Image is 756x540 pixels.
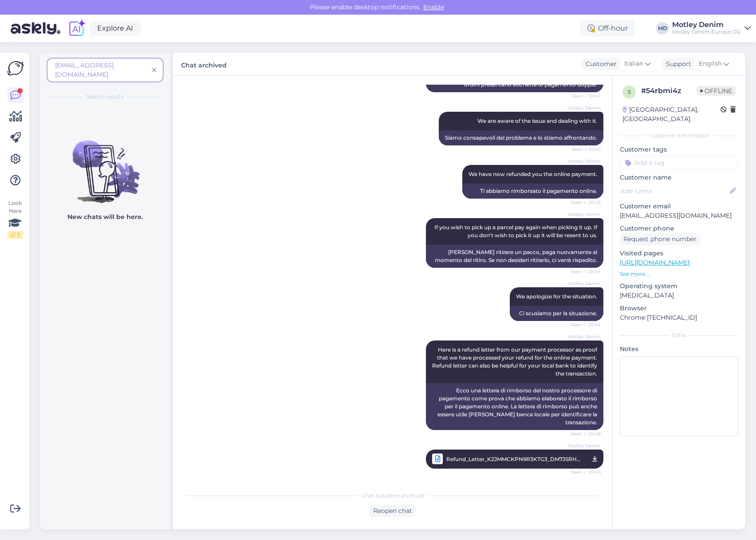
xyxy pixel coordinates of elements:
p: Customer phone [620,224,738,233]
div: 2 / 3 [7,231,23,239]
div: Support [662,59,691,69]
div: Look Here [7,199,23,239]
p: Chrome [TECHNICAL_ID] [620,313,738,322]
div: MD [656,22,669,35]
div: Motley Denim Europe OÜ [672,28,741,35]
p: New chats will be here. [67,212,143,222]
a: Motley DenimRefund_Letter_K2JMMCKPN9R3KTG3_DM7JSRHJ46D249R9.pdfSeen ✓ 20:46 [426,450,603,469]
div: [GEOGRAPHIC_DATA], [GEOGRAPHIC_DATA] [622,105,721,124]
span: Motley Denim [567,211,601,218]
span: Motley Denim [567,105,601,111]
span: Motley Denim [567,158,601,164]
span: Motley Denim [567,280,601,287]
span: [EMAIL_ADDRESS][DOMAIN_NAME] [55,61,114,78]
span: Seen ✓ 20:43 [567,199,601,206]
a: [URL][DOMAIN_NAME] [620,258,689,266]
p: See more ... [620,270,738,278]
div: Customer [582,59,617,69]
div: Ecco una lettera di rimborso del nostro processore di pagamento come prova che abbiamo elaborato ... [426,383,603,430]
span: Seen ✓ 20:41 [567,146,601,153]
span: Here is a refund letter from our payment processor as proof that we have processed your refund fo... [432,346,598,377]
div: Motley Denim [672,21,741,28]
div: Request phone number [620,233,700,245]
input: Add a tag [620,156,738,169]
div: Extra [620,331,738,339]
a: Explore AI [90,21,141,36]
span: Search results [87,93,124,101]
div: Ci scusiamo per la situazione. [510,306,603,321]
div: [PERSON_NAME] ritirare un pacco, paga nuovamente al momento del ritiro. Se non desideri ritirarlo... [426,245,603,268]
div: # 54rbmi4z [641,86,697,96]
input: Add name [620,186,728,196]
div: Customer information [620,132,738,140]
span: Seen ✓ 20:46 [567,430,601,437]
span: Motley Denim [567,333,601,340]
img: Askly Logo [7,60,24,77]
span: We have now refunded you the online payment. [469,171,597,177]
label: Chat archived [181,58,227,70]
span: Seen ✓ 20:41 [567,93,601,99]
span: We are aware of the issue and dealing with it. [477,117,597,124]
p: Customer tags [620,145,738,154]
div: Ti abbiamo rimborsato il pagamento online. [462,184,603,199]
span: We apologize for the situation. [516,293,597,300]
span: Seen ✓ 20:44 [567,321,601,328]
p: [EMAIL_ADDRESS][DOMAIN_NAME] [620,211,738,220]
span: Offline [697,86,736,96]
span: If you wish to pick up a parcel pay again when picking it up. If you don't wish to pick it up it ... [434,224,598,239]
span: Refund_Letter_K2JMMCKPN9R3KTG3_DM7JSRHJ46D249R9.pdf [446,454,583,465]
span: English [699,59,722,69]
p: Customer email [620,202,738,211]
p: Visited pages [620,249,738,258]
span: Enable [421,3,447,11]
span: Chat has been archived [362,492,424,500]
span: Motley Denim [567,442,601,449]
a: Motley DenimMotley Denim Europe OÜ [672,21,751,35]
img: No chats [40,125,170,204]
span: Italian [624,59,643,69]
p: Customer name [620,173,738,182]
div: Off-hour [580,20,635,36]
img: explore-ai [67,19,86,38]
div: Siamo consapevoli del problema e lo stiamo affrontando. [439,130,603,145]
span: Seen ✓ 20:46 [567,466,601,477]
span: 5 [628,89,631,95]
p: Notes [620,344,738,354]
div: Reopen chat [370,505,416,517]
p: Browser [620,304,738,313]
p: Operating system [620,282,738,291]
p: [MEDICAL_DATA] [620,291,738,300]
span: Seen ✓ 20:44 [567,268,601,275]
